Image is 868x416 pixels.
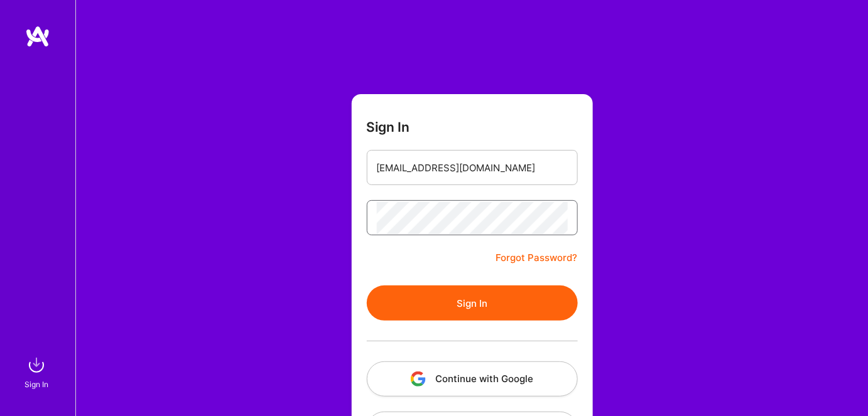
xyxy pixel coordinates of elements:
img: logo [25,25,50,48]
div: Sign In [24,378,48,391]
input: Email... [377,152,568,184]
img: icon [411,371,426,387]
button: Sign In [367,285,578,321]
button: Continue with Google [367,361,578,397]
a: Forgot Password? [496,250,578,265]
img: sign in [24,353,49,378]
h3: Sign In [367,119,410,135]
a: sign inSign In [26,353,49,391]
